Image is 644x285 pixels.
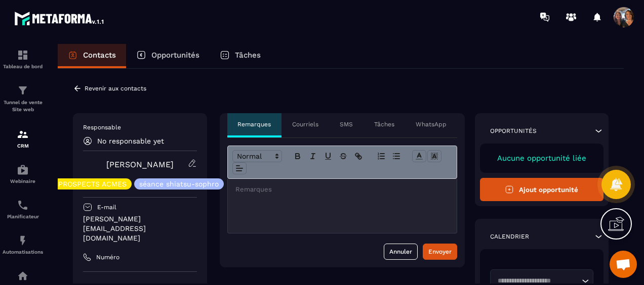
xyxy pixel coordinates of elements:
[14,9,105,27] img: logo
[126,44,210,68] a: Opportunités
[340,120,353,128] p: SMS
[17,164,29,176] img: automations
[151,51,199,60] p: Opportunités
[58,180,127,187] p: PROSPECTS ACMES
[97,137,164,145] p: No responsable yet
[235,51,261,60] p: Tâches
[610,251,637,278] div: Ouvrir le chat
[3,143,43,149] p: CRM
[3,156,43,192] a: automationsautomationsWebinaire
[96,253,119,261] p: Numéro
[384,244,418,260] button: Annuler
[3,192,43,227] a: schedulerschedulerPlanificateur
[210,44,271,68] a: Tâches
[106,160,174,169] a: [PERSON_NAME]
[490,154,594,163] p: Aucune opportunité liée
[490,232,529,241] p: Calendrier
[3,77,43,121] a: formationformationTunnel de vente Site web
[416,120,447,128] p: WhatsApp
[83,123,197,131] p: Responsable
[3,178,43,184] p: Webinaire
[97,203,116,211] p: E-mail
[17,270,29,282] img: automations
[3,227,43,262] a: automationsautomationsAutomatisations
[58,44,126,68] a: Contacts
[3,41,43,77] a: formationformationTableau de bord
[428,247,452,257] div: Envoyer
[292,120,318,128] p: Courriels
[139,180,219,187] p: séance shiatsu-sophro
[83,214,197,243] p: [PERSON_NAME][EMAIL_ADDRESS][DOMAIN_NAME]
[374,120,394,128] p: Tâches
[480,178,604,201] button: Ajout opportunité
[17,199,29,211] img: scheduler
[3,121,43,156] a: formationformationCRM
[85,85,146,92] p: Revenir aux contacts
[17,234,29,247] img: automations
[3,249,43,255] p: Automatisations
[83,51,116,60] p: Contacts
[17,49,29,61] img: formation
[490,127,537,135] p: Opportunités
[17,128,29,140] img: formation
[237,120,271,128] p: Remarques
[3,64,43,69] p: Tableau de bord
[3,214,43,219] p: Planificateur
[423,244,457,260] button: Envoyer
[3,99,43,113] p: Tunnel de vente Site web
[17,84,29,97] img: formation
